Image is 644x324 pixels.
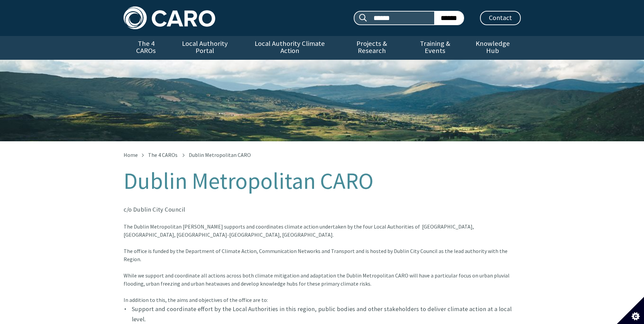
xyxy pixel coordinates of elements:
[124,36,169,60] a: The 4 CAROs
[124,204,521,214] p: c/o Dublin City Council
[124,272,510,303] font: While we support and coordinate all actions across both climate mitigation and adaptation the Dub...
[405,36,465,60] a: Training & Events
[617,297,644,324] button: Set cookie preferences
[189,151,251,158] span: Dublin Metropolitan CARO
[124,6,215,29] img: Caro logo
[148,151,178,158] a: The 4 CAROs
[124,223,508,263] font: The Dublin Metropolitan [PERSON_NAME] supports and coordinates climate action undertaken by the f...
[465,36,520,60] a: Knowledge Hub
[338,36,405,60] a: Projects & Research
[169,36,241,60] a: Local Authority Portal
[124,304,521,324] li: Support and coordinate effort by the Local Authorities in this region, public bodies and other st...
[124,168,521,194] h1: Dublin Metropolitan CARO
[241,36,338,60] a: Local Authority Climate Action
[124,151,138,158] a: Home
[480,11,521,25] a: Contact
